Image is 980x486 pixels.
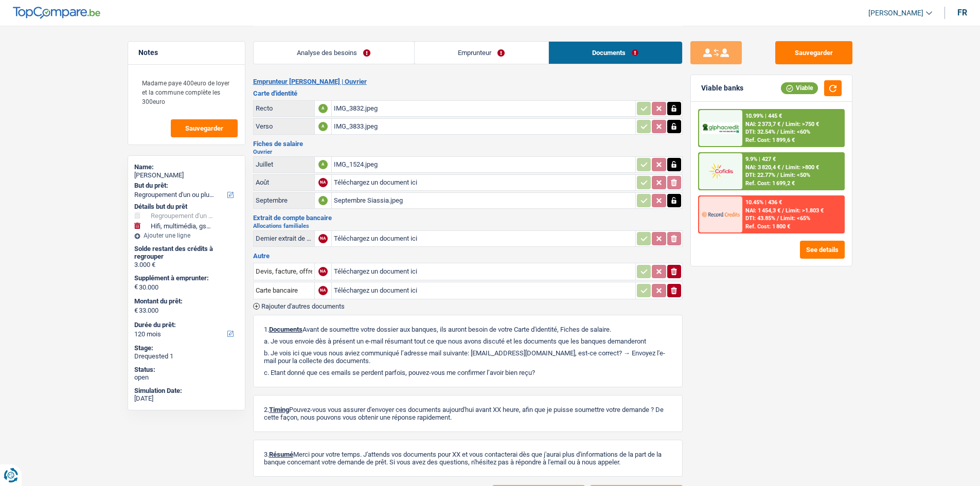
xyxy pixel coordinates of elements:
[134,297,237,305] label: Montant du prêt:
[745,113,782,119] div: 10.99% | 445 €
[254,42,414,64] a: Analyse des besoins
[702,205,740,224] img: Record Credits
[134,274,237,282] label: Supplément à emprunter:
[269,326,302,333] span: Documents
[334,101,633,116] div: IMG_3832.jpeg
[134,366,239,374] div: Status:
[253,253,683,259] h3: Autre
[318,160,328,169] div: A
[780,215,810,222] span: Limit: <65%
[256,104,312,112] div: Recto
[318,196,328,205] div: A
[318,234,328,243] div: NA
[134,182,237,190] label: But du prêt:
[318,286,328,295] div: NA
[745,180,795,187] div: Ref. Cost: 1 699,2 €
[334,193,633,208] div: Septembre Siassia.jpeg
[256,122,312,130] div: Verso
[786,164,819,171] span: Limit: >800 €
[134,171,239,179] div: [PERSON_NAME]
[745,172,775,178] span: DTI: 22.77%
[745,121,780,128] span: NAI: 2 373,7 €
[256,196,312,204] div: Septembre
[957,8,967,17] div: fr
[253,303,345,310] button: Rajouter d'autres documents
[775,41,852,64] button: Sauvegarder
[800,241,845,259] button: See details
[549,42,682,64] a: Documents
[185,125,223,132] span: Sauvegarder
[318,267,328,276] div: NA
[256,160,312,168] div: Juillet
[745,207,780,214] span: NAI: 1 454,3 €
[134,373,239,382] div: open
[134,321,237,329] label: Durée du prêt:
[777,172,779,178] span: /
[134,387,239,395] div: Simulation Date:
[264,337,672,345] p: a. Je vous envoie dès à présent un e-mail résumant tout ce que nous avons discuté et les doc...
[745,223,790,230] div: Ref. Cost: 1 800 €
[777,129,779,135] span: /
[264,369,672,376] p: c. Etant donné que ces emails se perdent parfois, pouvez-vous me confirmer l’avoir bien reçu?
[261,303,345,310] span: Rajouter d'autres documents
[334,119,633,134] div: IMG_3833.jpeg
[701,84,743,93] div: Viable banks
[745,164,780,171] span: NAI: 3 820,4 €
[745,156,776,163] div: 9.9% | 427 €
[134,163,239,171] div: Name:
[334,157,633,172] div: IMG_1524.jpeg
[138,48,235,57] h5: Notes
[171,119,238,137] button: Sauvegarder
[264,349,672,365] p: b. Je vois ici que vous nous aviez communiqué l’adresse mail suivante: [EMAIL_ADDRESS][DOMAIN_NA...
[253,214,683,221] h3: Extrait de compte bancaire
[782,164,784,171] span: /
[253,90,683,97] h3: Carte d'identité
[318,178,328,187] div: NA
[269,451,293,458] span: Résumé
[134,232,239,239] div: Ajouter une ligne
[134,394,239,403] div: [DATE]
[745,199,782,206] div: 10.45% | 436 €
[777,215,779,222] span: /
[318,104,328,113] div: A
[253,223,683,229] h2: Allocations familiales
[253,149,683,155] h2: Ouvrier
[868,9,923,17] span: [PERSON_NAME]
[786,121,819,128] span: Limit: >750 €
[745,215,775,222] span: DTI: 43.85%
[415,42,548,64] a: Emprunteur
[269,406,289,413] span: Timing
[253,140,683,147] h3: Fiches de salaire
[264,451,672,466] p: 3. Merci pour votre temps. J'attends vos documents pour XX et vous contacterai dès que j'aurai p...
[860,5,932,22] a: [PERSON_NAME]
[134,261,239,269] div: 3.000 €
[780,129,810,135] span: Limit: <60%
[134,344,239,352] div: Stage:
[134,352,239,361] div: Drequested 1
[318,122,328,131] div: A
[264,326,672,333] p: 1. Avant de soumettre votre dossier aux banques, ils auront besoin de votre Carte d'identité, Fic...
[702,122,740,134] img: AlphaCredit
[13,7,100,19] img: TopCompare Logo
[782,121,784,128] span: /
[782,207,784,214] span: /
[264,406,672,421] p: 2. Pouvez-vous vous assurer d'envoyer ces documents aujourd'hui avant XX heure, afin que je puiss...
[781,82,818,94] div: Viable
[256,235,312,242] div: Dernier extrait de compte pour vos allocations familiales
[253,78,683,86] h2: Emprunteur [PERSON_NAME] | Ouvrier
[786,207,824,214] span: Limit: >1.803 €
[256,178,312,186] div: Août
[134,283,138,291] span: €
[745,137,795,143] div: Ref. Cost: 1 899,6 €
[745,129,775,135] span: DTI: 32.54%
[134,245,239,261] div: Solde restant des crédits à regrouper
[134,203,239,211] div: Détails but du prêt
[780,172,810,178] span: Limit: <50%
[702,161,740,181] img: Cofidis
[134,307,138,315] span: €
